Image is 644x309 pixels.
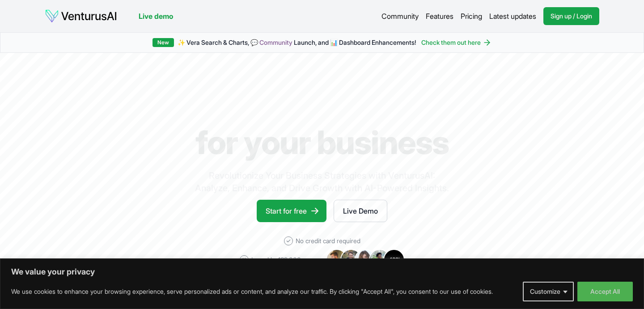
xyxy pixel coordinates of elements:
button: Customize [523,282,574,301]
a: Community [259,39,292,46]
a: Live demo [139,11,173,21]
img: logo [45,9,117,23]
a: Features [426,11,453,21]
a: Latest updates [489,11,536,21]
img: Avatar 1 [326,249,347,270]
a: Check them out here [421,38,491,47]
a: Pricing [461,11,482,21]
button: Accept All [577,282,633,301]
a: Community [381,11,419,21]
span: Sign up / Login [551,12,592,21]
a: Sign up / Login [543,7,599,25]
img: Avatar 2 [340,249,362,270]
p: We use cookies to enhance your browsing experience, serve personalized ads or content, and analyz... [11,286,493,297]
span: ✨ Vera Search & Charts, 💬 Launch, and 📊 Dashboard Enhancements! [178,38,416,47]
a: Start for free [257,200,326,222]
a: Live Demo [334,200,387,222]
div: New [153,38,174,47]
img: Avatar 3 [355,249,376,270]
p: We value your privacy [11,266,633,277]
img: Avatar 4 [369,249,390,270]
